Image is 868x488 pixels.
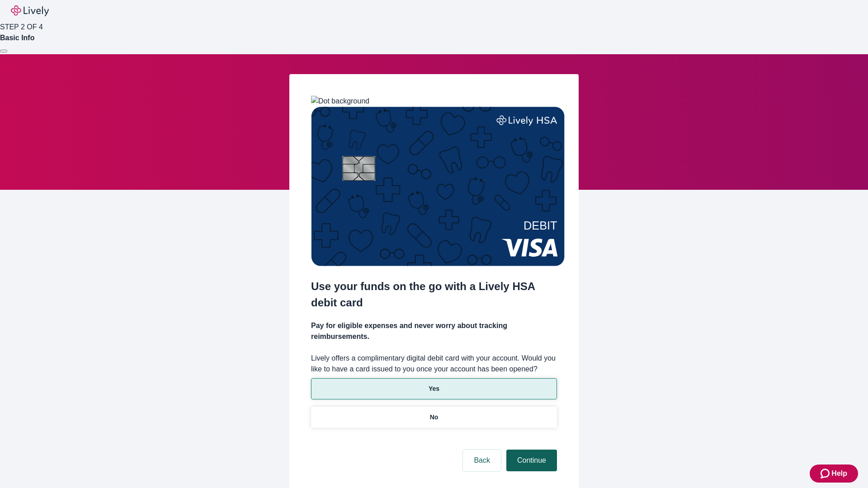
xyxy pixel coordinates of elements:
[311,320,557,342] h4: Pay for eligible expenses and never worry about tracking reimbursements.
[831,468,847,479] span: Help
[311,407,557,428] button: No
[430,413,439,422] p: No
[821,468,831,479] svg: Zendesk support icon
[429,384,439,394] p: Yes
[506,450,557,471] button: Continue
[463,450,501,471] button: Back
[311,378,557,399] button: Yes
[311,278,557,311] h2: Use your funds on the go with a Lively HSA debit card
[11,5,49,16] img: Lively
[311,353,557,375] label: Lively offers a complimentary digital debit card with your account. Would you like to have a card...
[810,465,858,483] button: Zendesk support iconHelp
[311,96,369,107] img: Dot background
[311,107,565,266] img: Debit card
